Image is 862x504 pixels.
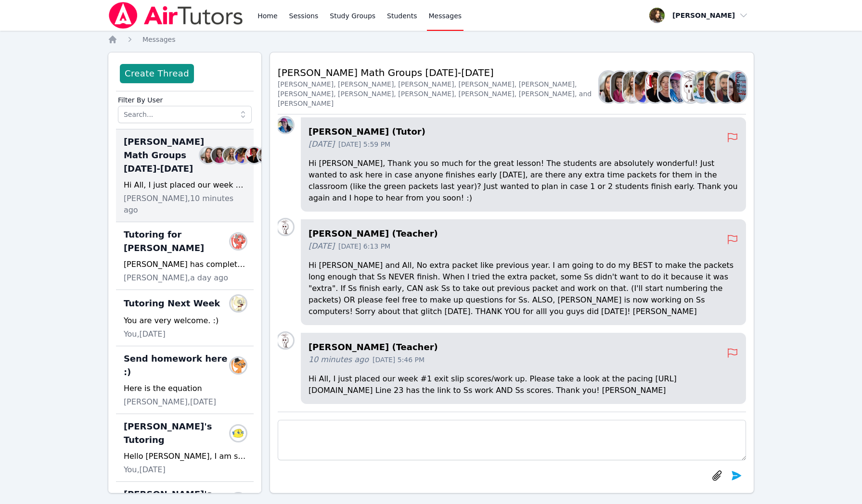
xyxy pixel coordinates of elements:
[124,383,246,394] div: Here is the equation
[246,148,262,163] img: Johnicia Haynes
[309,340,727,354] h4: [PERSON_NAME] (Teacher)
[200,148,216,163] img: Sarah Benzinger
[258,148,273,163] img: Michelle Dalton
[278,66,600,79] h2: [PERSON_NAME] Math Groups [DATE]-[DATE]
[729,72,746,102] img: Leah Hoff
[694,72,711,102] img: Jorge Calderon
[635,72,652,102] img: Alexis Asiama
[231,234,246,249] img: Yuliya Shekhtman
[120,64,194,83] button: Create Thread
[124,259,246,270] div: [PERSON_NAME] has completed all of his missing assignments and homework. However, he still needs ...
[231,426,246,441] img: Kateryna Brik
[124,315,246,327] div: You are very welcome. :)
[309,158,738,204] p: Hi [PERSON_NAME], Thank you so much for the great lesson! The students are absolutely wonderful! ...
[116,222,254,290] div: Tutoring for [PERSON_NAME]Yuliya Shekhtman[PERSON_NAME] has completed all of his missing assignme...
[124,135,204,176] span: [PERSON_NAME] Math Groups [DATE]-[DATE]
[116,129,254,222] div: [PERSON_NAME] Math Groups [DATE]-[DATE]Sarah BenzingerRebecca MillerSandra DavisAlexis AsiamaJohn...
[118,106,252,123] input: Search...
[231,296,246,311] img: Kira Dubovska
[682,72,699,102] img: Joyce Law
[646,72,664,102] img: Johnicia Haynes
[611,72,629,102] img: Rebecca Miller
[124,193,246,216] span: [PERSON_NAME], 10 minutes ago
[124,464,166,476] span: You, [DATE]
[278,117,293,133] img: Megan Nepshinsky
[309,125,727,139] h4: [PERSON_NAME] (Tutor)
[338,241,390,251] span: [DATE] 6:13 PM
[429,11,462,21] span: Messages
[278,333,293,348] img: Joyce Law
[705,72,722,102] img: Bernard Estephan
[309,260,738,317] p: Hi [PERSON_NAME] and All, No extra packet like previous year. I am going to do my BEST to make th...
[338,139,390,149] span: [DATE] 5:59 PM
[212,148,227,163] img: Rebecca Miller
[124,420,234,447] span: [PERSON_NAME]'s Tutoring
[717,72,734,102] img: Diaa Walweel
[116,346,254,414] div: Send homework here :)Nya AveryHere is the equation[PERSON_NAME],[DATE]
[309,240,335,252] span: [DATE]
[124,451,246,462] div: Hello [PERSON_NAME], I am so excited to be [PERSON_NAME]'s tutor again, and I wanted to set up a ...
[124,228,234,255] span: Tutoring for [PERSON_NAME]
[124,272,228,284] span: [PERSON_NAME], a day ago
[658,72,676,102] img: Michelle Dalton
[142,35,176,44] a: Messages
[670,72,687,102] img: Megan Nepshinsky
[309,373,738,396] p: Hi All, I just placed our week #1 exit slip scores/work up. Please take a look at the pacing [URL...
[623,72,641,102] img: Sandra Davis
[108,35,754,44] nav: Breadcrumb
[278,79,600,108] div: [PERSON_NAME], [PERSON_NAME], [PERSON_NAME], [PERSON_NAME], [PERSON_NAME], [PERSON_NAME], [PERSON...
[223,148,239,163] img: Sandra Davis
[600,72,617,102] img: Sarah Benzinger
[124,352,234,379] span: Send homework here :)
[235,148,250,163] img: Alexis Asiama
[124,179,246,191] div: Hi All, I just placed our week #1 exit slip scores/work up. Please take a look at the pacing [URL...
[231,358,246,373] img: Nya Avery
[124,396,216,408] span: [PERSON_NAME], [DATE]
[118,91,252,106] label: Filter By User
[124,297,220,310] span: Tutoring Next Week
[309,354,369,365] span: 10 minutes ago
[373,355,425,365] span: [DATE] 5:46 PM
[309,227,727,240] h4: [PERSON_NAME] (Teacher)
[142,36,176,43] span: Messages
[309,139,335,150] span: [DATE]
[124,328,166,340] span: You, [DATE]
[116,290,254,346] div: Tutoring Next WeekKira DubovskaYou are very welcome. :)You,[DATE]
[108,2,244,29] img: Air Tutors
[116,414,254,482] div: [PERSON_NAME]'s TutoringKateryna BrikHello [PERSON_NAME], I am so excited to be [PERSON_NAME]'s t...
[278,219,293,235] img: Joyce Law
